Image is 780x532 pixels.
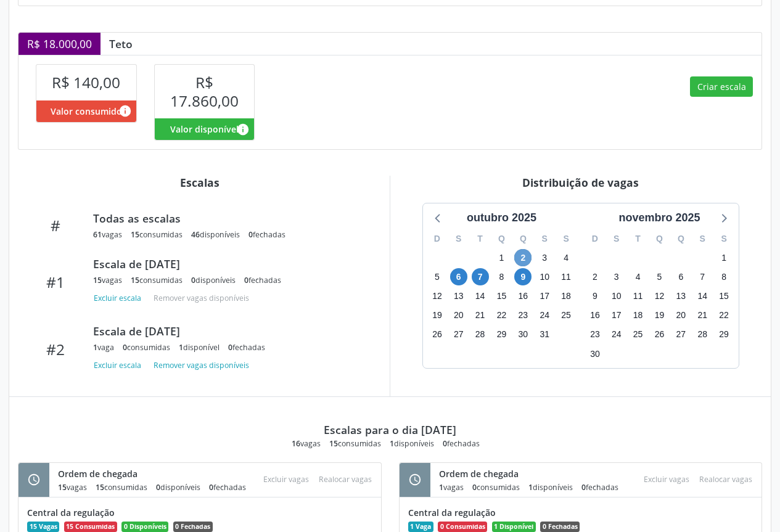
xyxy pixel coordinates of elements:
div: consumidas [123,342,170,353]
span: sexta-feira, 3 de outubro de 2025 [536,249,553,266]
span: terça-feira, 21 de outubro de 2025 [472,307,489,324]
div: consumidas [131,229,183,240]
button: Excluir escala [93,358,146,374]
span: 0 [581,482,586,493]
span: segunda-feira, 3 de novembro de 2025 [608,268,625,285]
div: Central da regulação [408,506,753,519]
div: Todas as escalas [93,211,364,225]
div: Escolha as vagas para realocar [314,472,377,488]
div: disponíveis [191,229,240,240]
span: sexta-feira, 31 de outubro de 2025 [536,326,553,343]
span: domingo, 26 de outubro de 2025 [429,326,446,343]
span: terça-feira, 11 de novembro de 2025 [630,287,647,305]
span: terça-feira, 25 de novembro de 2025 [630,326,647,343]
span: sexta-feira, 28 de novembro de 2025 [694,326,711,343]
span: 0 [244,275,248,285]
span: 16 [292,438,300,449]
div: consumidas [131,275,183,285]
div: novembro 2025 [614,210,705,226]
div: vaga [93,342,114,353]
div: vagas [93,229,122,240]
span: quinta-feira, 6 de novembro de 2025 [672,268,689,285]
div: D [585,229,606,248]
div: Distribuição de vagas [399,176,762,189]
span: quinta-feira, 13 de novembro de 2025 [672,287,689,305]
span: 0 [248,229,253,240]
span: 0 [209,482,213,493]
span: 15 [96,482,104,493]
span: segunda-feira, 17 de novembro de 2025 [608,307,625,324]
div: fechadas [443,438,480,449]
div: fechadas [248,229,285,240]
span: segunda-feira, 24 de novembro de 2025 [608,326,625,343]
span: quinta-feira, 23 de outubro de 2025 [514,307,532,324]
span: 0 [191,275,195,285]
span: quinta-feira, 2 de outubro de 2025 [514,249,532,266]
div: Ordem de chegada [58,467,255,480]
span: quinta-feira, 9 de outubro de 2025 [514,268,532,285]
div: S [448,229,469,248]
div: disponíveis [156,482,200,493]
div: disponíveis [191,275,236,285]
button: Criar escala [690,76,753,97]
span: quarta-feira, 5 de novembro de 2025 [651,268,668,285]
span: terça-feira, 14 de outubro de 2025 [472,287,489,305]
span: quarta-feira, 19 de novembro de 2025 [651,307,668,324]
span: domingo, 5 de outubro de 2025 [429,268,446,285]
div: Q [649,229,670,248]
span: quinta-feira, 16 de outubro de 2025 [514,287,532,305]
span: 1 [528,482,533,493]
span: Valor consumido [51,105,122,118]
i: schedule [27,473,41,486]
span: 0 [472,482,477,493]
div: D [427,229,448,248]
span: 1 [439,482,443,493]
div: disponível [179,342,220,353]
span: domingo, 19 de outubro de 2025 [429,307,446,324]
div: S [606,229,627,248]
i: Valor consumido por agendamentos feitos para este serviço [118,104,132,118]
span: domingo, 30 de novembro de 2025 [586,345,604,362]
div: R$ 18.000,00 [18,33,101,55]
span: sábado, 8 de novembro de 2025 [715,268,733,285]
span: 61 [93,229,102,240]
span: terça-feira, 18 de novembro de 2025 [630,307,647,324]
div: disponíveis [390,438,434,449]
div: Escolha as vagas para realocar [694,472,757,488]
div: Teto [101,37,141,51]
span: segunda-feira, 20 de outubro de 2025 [450,307,467,324]
span: terça-feira, 28 de outubro de 2025 [472,326,489,343]
div: fechadas [209,482,246,493]
div: Ordem de chegada [439,467,627,480]
div: consumidas [96,482,147,493]
span: 46 [191,229,200,240]
span: 15 [329,438,338,449]
div: Escolha as vagas para excluir [258,472,314,488]
div: vagas [58,482,87,493]
div: fechadas [228,342,265,353]
span: 0 [228,342,232,353]
span: quarta-feira, 1 de outubro de 2025 [493,249,510,266]
i: schedule [408,473,422,486]
span: domingo, 2 de novembro de 2025 [586,268,604,285]
span: sábado, 22 de novembro de 2025 [715,307,733,324]
span: quinta-feira, 27 de novembro de 2025 [672,326,689,343]
span: 1 [390,438,394,449]
span: quarta-feira, 26 de novembro de 2025 [651,326,668,343]
span: quarta-feira, 8 de outubro de 2025 [493,268,510,285]
div: Escala de [DATE] [93,324,364,338]
span: sábado, 11 de outubro de 2025 [557,268,575,285]
span: 15 [131,229,139,240]
div: vagas [292,438,321,449]
button: Remover vagas disponíveis [149,358,254,374]
span: domingo, 16 de novembro de 2025 [586,307,604,324]
div: disponíveis [528,482,573,493]
span: quarta-feira, 29 de outubro de 2025 [493,326,510,343]
button: Excluir escala [93,290,146,307]
span: quarta-feira, 12 de novembro de 2025 [651,287,668,305]
div: fechadas [581,482,618,493]
span: sábado, 15 de novembro de 2025 [715,287,733,305]
span: sexta-feira, 10 de outubro de 2025 [536,268,553,285]
span: 15 [131,275,139,285]
div: consumidas [329,438,381,449]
